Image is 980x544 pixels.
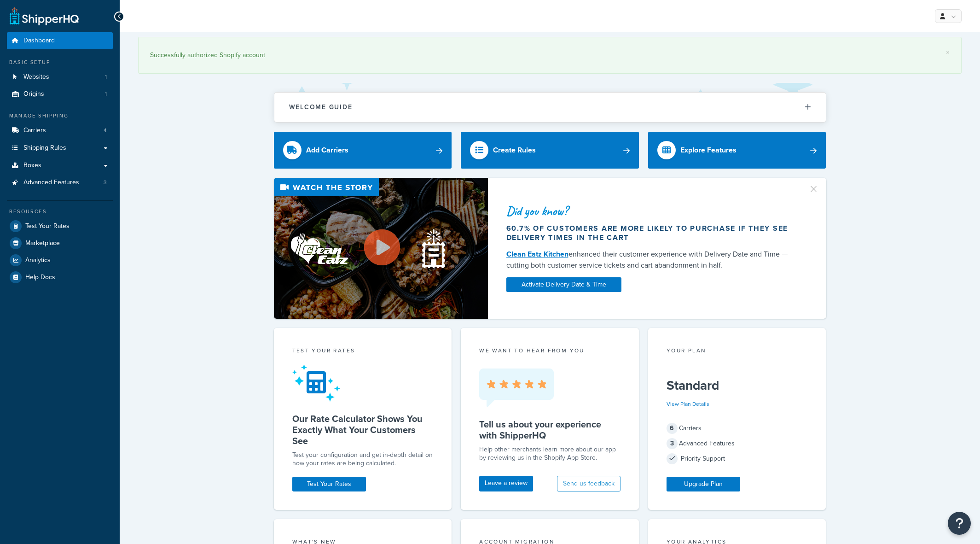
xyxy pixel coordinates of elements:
[506,224,797,242] div: 60.7% of customers are more likely to purchase if they see delivery times in the cart
[667,438,678,449] span: 3
[289,104,353,111] h2: Welcome Guide
[23,127,46,135] span: Carriers
[105,73,107,81] span: 1
[23,162,41,170] span: Boxes
[667,423,678,434] span: 6
[479,476,533,491] a: Leave a review
[479,419,620,441] h5: Tell us about your experience with ShipperHQ
[23,179,79,187] span: Advanced Features
[667,378,808,393] h5: Standard
[493,144,536,157] div: Create Rules
[667,422,808,435] div: Carriers
[25,257,51,264] span: Analytics
[104,179,107,187] span: 3
[292,477,366,491] a: Test Your Rates
[25,274,55,281] span: Help Docs
[946,49,950,56] a: ×
[25,240,60,247] span: Marketplace
[557,476,620,491] button: Send us feedback
[274,93,826,122] button: Welcome Guide
[7,86,113,103] li: Origins
[7,174,113,191] a: Advanced Features3
[479,346,620,355] p: we want to hear from you
[667,400,709,408] a: View Plan Details
[948,512,971,535] button: Open Resource Center
[506,249,797,271] div: enhanced their customer experience with Delivery Date and Time — cutting both customer service ti...
[667,477,740,491] a: Upgrade Plan
[150,49,950,62] div: Successfully authorized Shopify account
[274,178,488,319] img: Video thumbnail
[7,69,113,86] li: Websites
[648,132,826,169] a: Explore Features
[7,269,113,286] a: Help Docs
[7,122,113,139] li: Carriers
[667,346,808,357] div: Your Plan
[23,90,44,98] span: Origins
[23,73,49,81] span: Websites
[7,112,113,120] div: Manage Shipping
[7,157,113,174] a: Boxes
[461,132,639,169] a: Create Rules
[680,144,736,157] div: Explore Features
[105,90,107,98] span: 1
[292,451,434,468] div: Test your configuration and get in-depth detail on how your rates are being calculated.
[7,235,113,252] a: Marketplace
[292,346,434,357] div: Test your rates
[23,144,66,152] span: Shipping Rules
[506,277,621,292] a: Activate Delivery Date & Time
[506,249,568,259] a: Clean Eatz Kitchen
[667,452,808,465] div: Priority Support
[7,69,113,86] a: Websites1
[25,222,70,230] span: Test Your Rates
[306,144,348,157] div: Add Carriers
[7,208,113,216] div: Resources
[667,437,808,450] div: Advanced Features
[7,140,113,157] a: Shipping Rules
[23,37,55,45] span: Dashboard
[274,132,452,169] a: Add Carriers
[7,218,113,234] a: Test Your Rates
[7,174,113,191] li: Advanced Features
[7,122,113,139] a: Carriers4
[479,445,620,462] p: Help other merchants learn more about our app by reviewing us in the Shopify App Store.
[7,252,113,269] a: Analytics
[506,205,797,217] div: Did you know?
[7,32,113,49] a: Dashboard
[292,413,434,446] h5: Our Rate Calculator Shows You Exactly What Your Customers See
[104,127,107,135] span: 4
[7,86,113,103] a: Origins1
[7,58,113,66] div: Basic Setup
